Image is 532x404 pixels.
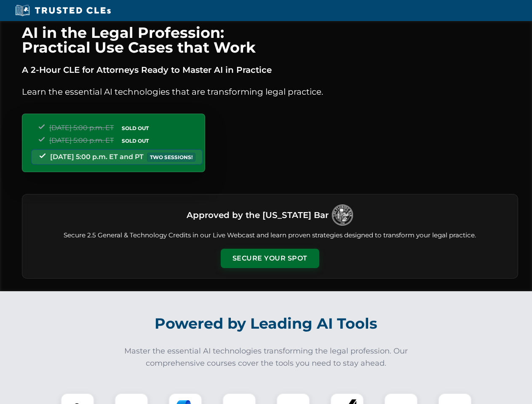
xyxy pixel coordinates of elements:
p: A 2-Hour CLE for Attorneys Ready to Master AI in Practice [22,63,518,77]
span: SOLD OUT [119,124,152,133]
p: Learn the essential AI technologies that are transforming legal practice. [22,85,518,98]
h2: Powered by Leading AI Tools [33,309,500,338]
span: SOLD OUT [119,136,152,145]
h3: Approved by the [US_STATE] Bar [187,207,329,223]
span: [DATE] 5:00 p.m. ET [49,136,114,144]
p: Master the essential AI technologies transforming the legal profession. Our comprehensive courses... [119,345,414,369]
button: Secure Your Spot [221,249,319,268]
h1: AI in the Legal Profession: Practical Use Cases that Work [22,25,518,55]
p: Secure 2.5 General & Technology Credits in our Live Webcast and learn proven strategies designed ... [32,231,508,240]
img: Logo [332,205,353,226]
span: [DATE] 5:00 p.m. ET [49,124,114,132]
img: Trusted CLEs [13,4,113,17]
